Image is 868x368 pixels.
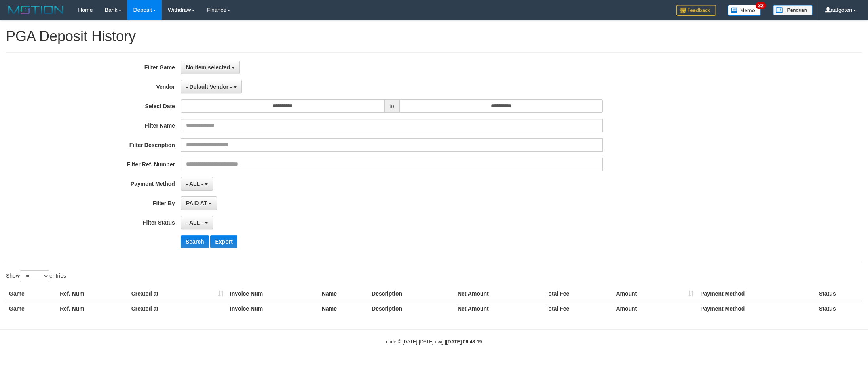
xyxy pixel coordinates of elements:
[454,286,542,301] th: Net Amount
[186,84,232,90] span: - Default Vendor -
[816,286,862,301] th: Status
[542,301,613,316] th: Total Fee
[186,181,203,187] span: - ALL -
[6,29,862,44] h1: PGA Deposit History
[57,301,128,316] th: Ref. Num
[368,286,454,301] th: Description
[773,5,813,15] img: panduan.png
[57,286,128,301] th: Ref. Num
[6,301,57,316] th: Game
[128,286,227,301] th: Created at
[181,235,209,248] button: Search
[613,301,697,316] th: Amount
[227,301,319,316] th: Invoice Num
[181,216,213,229] button: - ALL -
[181,80,242,93] button: - Default Vendor -
[181,61,240,74] button: No item selected
[542,286,613,301] th: Total Fee
[6,270,66,282] label: Show entries
[384,99,399,113] span: to
[6,4,66,16] img: MOTION_logo.png
[181,196,217,210] button: PAID AT
[6,286,57,301] th: Game
[816,301,862,316] th: Status
[386,339,482,345] small: code © [DATE]-[DATE] dwg |
[181,177,213,191] button: - ALL -
[454,301,542,316] th: Net Amount
[446,339,482,345] strong: [DATE] 06:48:19
[227,286,319,301] th: Invoice Num
[20,270,49,282] select: Showentries
[676,5,716,16] img: Feedback.jpg
[613,286,697,301] th: Amount
[186,200,207,206] span: PAID AT
[728,5,761,16] img: Button%20Memo.svg
[756,2,766,9] span: 32
[128,301,227,316] th: Created at
[697,301,816,316] th: Payment Method
[210,235,237,248] button: Export
[319,301,368,316] th: Name
[368,301,454,316] th: Description
[186,64,230,71] span: No item selected
[697,286,816,301] th: Payment Method
[319,286,368,301] th: Name
[186,219,203,226] span: - ALL -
